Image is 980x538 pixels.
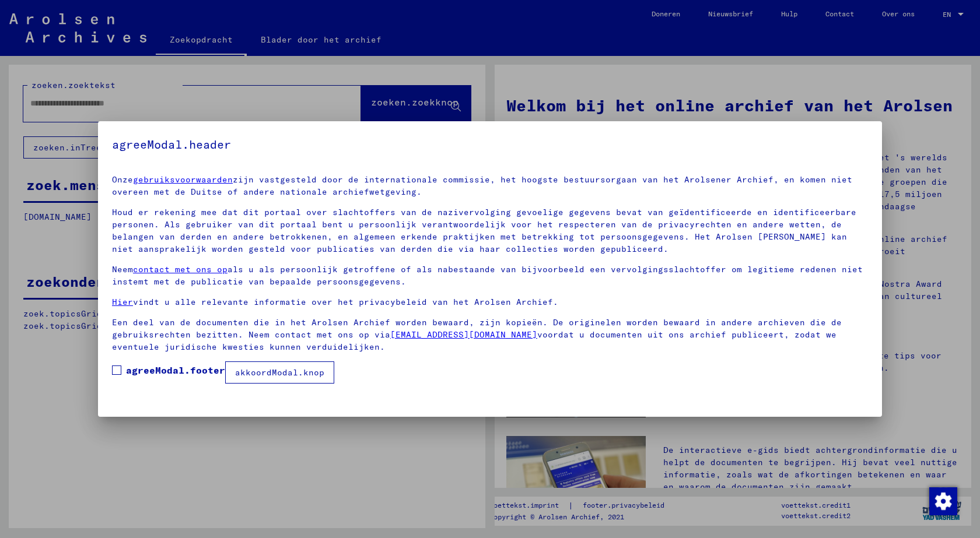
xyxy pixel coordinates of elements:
[112,297,133,307] a: Hier
[112,137,231,152] font: agreeModal.header
[390,329,537,340] a: [EMAIL_ADDRESS][DOMAIN_NAME]
[112,174,852,197] font: zijn vastgesteld door de internationale commissie, het hoogste bestuursorgaan van het Arolsener A...
[112,174,133,185] font: Onze
[126,364,225,376] font: agreeModal.footer
[133,264,228,275] a: contact met ons op
[225,361,334,384] button: akkoordModal.knop
[112,317,842,340] font: Een deel van de documenten die in het Arolsen Archief worden bewaard, zijn kopieën. De originelen...
[235,367,324,378] font: akkoordModal.knop
[112,264,133,275] font: Neem
[112,207,856,254] font: Houd er rekening mee dat dit portaal over slachtoffers van de nazivervolging gevoelige gegevens b...
[929,487,957,515] img: Wijzigingstoestemming
[133,174,233,185] a: gebruiksvoorwaarden
[133,297,558,307] font: vindt u alle relevante informatie over het privacybeleid van het Arolsen Archief.
[929,487,957,515] div: Wijzigingstoestemming
[112,329,836,352] font: voordat u documenten uit ons archief publiceert, zodat we eventuele juridische kwesties kunnen ve...
[112,264,863,287] font: als u als persoonlijk getroffene of als nabestaande van bijvoorbeeld een vervolgingsslachtoffer o...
